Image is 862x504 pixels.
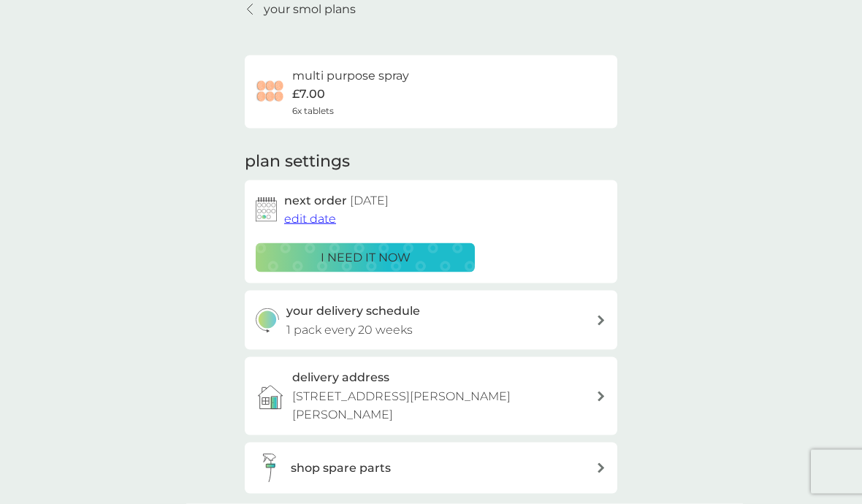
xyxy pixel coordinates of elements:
[284,212,336,226] span: edit date
[286,321,413,340] p: 1 pack every 20 weeks
[286,302,420,321] h3: your delivery schedule
[284,210,336,229] button: edit date
[245,443,617,494] button: shop spare parts
[292,66,409,85] h6: multi purpose spray
[256,243,475,272] button: i need it now
[321,248,411,267] p: i need it now
[350,194,389,207] span: [DATE]
[245,150,350,173] h2: plan settings
[292,104,334,118] span: 6x tablets
[284,191,389,210] h2: next order
[292,368,389,387] h3: delivery address
[292,85,325,104] p: £7.00
[256,77,285,107] img: multi purpose spray
[291,459,391,478] h3: shop spare parts
[245,291,617,350] button: your delivery schedule1 pack every 20 weeks
[292,387,596,424] p: [STREET_ADDRESS][PERSON_NAME][PERSON_NAME]
[245,357,617,435] a: delivery address[STREET_ADDRESS][PERSON_NAME][PERSON_NAME]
